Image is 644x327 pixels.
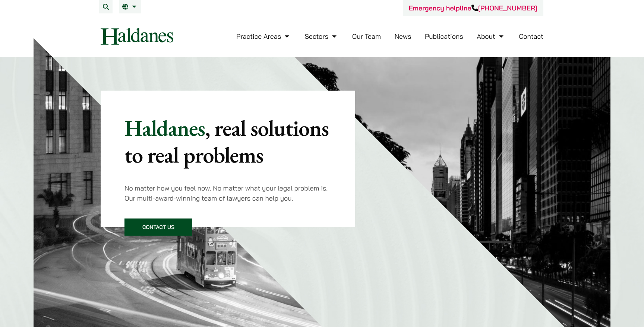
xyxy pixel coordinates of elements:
a: Our Team [352,32,381,41]
a: EN [122,4,138,10]
p: Haldanes [124,114,331,168]
a: Publications [425,32,463,41]
a: News [395,32,411,41]
a: Emergency helpline[PHONE_NUMBER] [409,4,537,12]
a: Contact Us [124,218,192,236]
a: Contact [519,32,543,41]
a: Practice Areas [236,32,291,41]
img: Logo of Haldanes [101,28,173,45]
a: About [477,32,505,41]
mark: , real solutions to real problems [124,113,329,169]
p: No matter how you feel now. No matter what your legal problem is. Our multi-award-winning team of... [124,183,331,203]
a: Sectors [305,32,338,41]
